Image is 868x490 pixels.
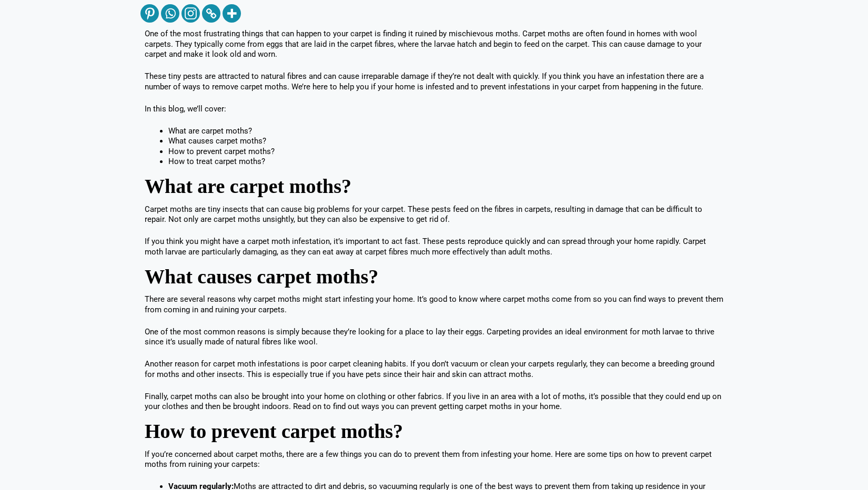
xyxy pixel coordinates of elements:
li: How to treat carpet moths? [168,157,723,167]
a: Whatsapp [161,4,179,23]
a: Instagram [181,4,200,23]
p: These tiny pests are attracted to natural fibres and can cause irreparable damage if they’re not ... [145,72,723,92]
p: In this blog, we’ll cover: [145,104,723,115]
p: If you think you might have a carpet moth infestation, it’s important to act fast. These pests re... [145,237,723,257]
li: How to prevent carpet moths? [168,147,723,157]
a: More [223,4,241,23]
p: One of the most common reasons is simply because they’re looking for a place to lay their eggs. C... [145,327,723,348]
p: One of the most frustrating things that can happen to your carpet is finding it ruined by mischie... [145,29,723,60]
a: Copy Link [202,4,220,23]
p: If you’re concerned about carpet moths, there are a few things you can do to prevent them from in... [145,450,723,470]
p: There are several reasons why carpet moths might start infesting your home. It’s good to know whe... [145,294,723,315]
a: Pinterest [140,4,159,23]
h2: What are carpet moths? [145,179,723,194]
h2: What causes carpet moths? [145,269,723,284]
li: What causes carpet moths? [168,136,723,147]
p: Finally, carpet moths can also be brought into your home on clothing or other fabrics. If you liv... [145,392,723,412]
h2: How to prevent carpet moths? [145,424,723,439]
p: Carpet moths are tiny insects that can cause big problems for your carpet. These pests feed on th... [145,205,723,225]
p: Another reason for carpet moth infestations is poor carpet cleaning habits. If you don’t vacuum o... [145,359,723,380]
li: What are carpet moths? [168,126,723,137]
